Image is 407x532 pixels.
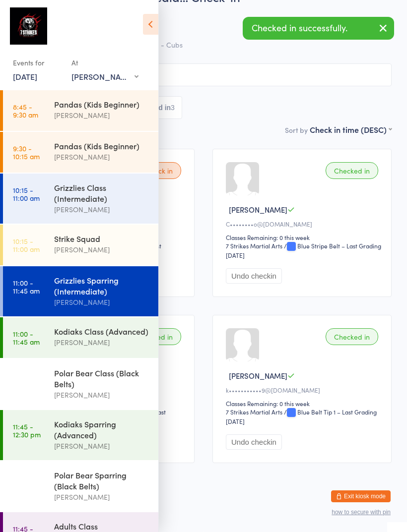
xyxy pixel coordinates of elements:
[13,186,40,202] time: 10:15 - 11:00 am
[13,103,38,118] time: 8:45 - 9:30 am
[229,204,287,215] span: [PERSON_NAME]
[226,241,282,250] div: 7 Strikes Martial Arts
[54,296,150,308] div: [PERSON_NAME]
[310,124,392,135] div: Check in time (DESC)
[226,241,381,259] span: / Blue Stripe Belt – Last Grading [DATE]
[13,422,41,438] time: 11:45 - 12:30 pm
[13,279,40,295] time: 11:00 - 11:45 am
[54,326,150,337] div: Kodiaks Class (Advanced)
[326,162,378,179] div: Checked in
[10,7,47,45] img: 7 Strikes Martial Arts
[54,99,150,110] div: Pandas (Kids Beginner)
[54,151,150,163] div: [PERSON_NAME]
[54,389,150,401] div: [PERSON_NAME]
[54,182,150,204] div: Grizzlies Class (Intermediate)
[226,408,377,425] span: / Blue Belt Tip 1 – Last Grading [DATE]
[226,408,282,416] div: 7 Strikes Martial Arts
[54,110,150,121] div: [PERSON_NAME]
[13,55,62,71] div: Events for
[54,367,150,389] div: Polar Bear Class (Black Belts)
[226,268,282,284] button: Undo checkin
[71,55,138,71] div: At
[331,490,391,502] button: Exit kiosk mode
[3,266,158,316] a: 11:00 -11:45 amGrizzlies Sparring (Intermediate)[PERSON_NAME]
[54,244,150,255] div: [PERSON_NAME]
[15,20,376,30] span: [PERSON_NAME]
[54,204,150,215] div: [PERSON_NAME]
[54,491,150,503] div: [PERSON_NAME]
[54,337,150,348] div: [PERSON_NAME]
[285,125,308,135] label: Sort by
[54,521,150,532] div: Adults Class
[15,63,392,86] input: Search
[229,370,287,381] span: [PERSON_NAME]
[3,359,158,409] a: 11:00 -11:45 amPolar Bear Class (Black Belts)[PERSON_NAME]
[13,330,40,346] time: 11:00 - 11:45 am
[171,104,175,112] div: 3
[13,371,40,387] time: 11:00 - 11:45 am
[13,71,37,82] a: [DATE]
[54,440,150,452] div: [PERSON_NAME]
[54,233,150,244] div: Strike Squad
[54,140,150,151] div: Pandas (Kids Beginner)
[3,410,158,460] a: 11:45 -12:30 pmKodiaks Sparring (Advanced)[PERSON_NAME]
[13,144,40,160] time: 9:30 - 10:15 am
[15,40,392,50] span: 7 Strikes Martial Arts and 7 Strikes Martial Arts - Cubs
[71,71,138,82] div: [PERSON_NAME]
[243,17,394,40] div: Checked in successfully.
[13,473,41,489] time: 11:45 - 12:30 pm
[226,399,381,408] div: Classes Remaining: 0 this week
[226,386,381,394] div: k•••••••••••9@[DOMAIN_NAME]
[226,233,381,241] div: Classes Remaining: 0 this week
[3,225,158,265] a: 10:15 -11:00 amStrike Squad[PERSON_NAME]
[54,418,150,440] div: Kodiaks Sparring (Advanced)
[3,174,158,224] a: 10:15 -11:00 amGrizzlies Class (Intermediate)[PERSON_NAME]
[332,509,391,516] button: how to secure with pin
[54,275,150,296] div: Grizzlies Sparring (Intermediate)
[3,90,158,131] a: 8:45 -9:30 amPandas (Kids Beginner)[PERSON_NAME]
[3,317,158,358] a: 11:00 -11:45 amKodiaks Class (Advanced)[PERSON_NAME]
[13,237,40,253] time: 10:15 - 11:00 am
[326,328,378,345] div: Checked in
[3,461,158,511] a: 11:45 -12:30 pmPolar Bear Sparring (Black Belts)[PERSON_NAME]
[54,470,150,491] div: Polar Bear Sparring (Black Belts)
[3,132,158,173] a: 9:30 -10:15 amPandas (Kids Beginner)[PERSON_NAME]
[15,10,376,20] span: [DATE] 11:00am
[226,220,381,228] div: C••••••••o@[DOMAIN_NAME]
[226,434,282,450] button: Undo checkin
[15,30,376,40] span: [PERSON_NAME]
